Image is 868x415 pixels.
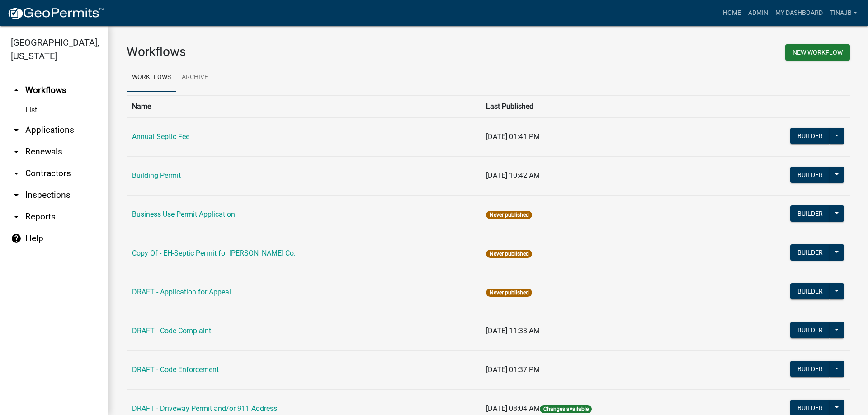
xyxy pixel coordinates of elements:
[11,125,22,135] i: arrow_drop_down
[540,405,591,413] span: Changes available
[11,146,22,157] i: arrow_drop_down
[790,167,830,183] button: Builder
[486,365,540,374] span: [DATE] 01:37 PM
[132,288,231,296] a: DRAFT - Application for Appeal
[127,44,481,60] h3: Workflows
[132,249,296,257] a: Copy Of - EH-Septic Permit for [PERSON_NAME] Co.
[486,289,532,297] span: Never published
[11,211,22,222] i: arrow_drop_down
[11,85,22,96] i: arrow_drop_up
[785,44,850,61] button: New Workflow
[486,171,540,180] span: [DATE] 10:42 AM
[486,211,532,219] span: Never published
[132,326,211,335] a: DRAFT - Code Complaint
[11,168,22,179] i: arrow_drop_down
[486,132,540,141] span: [DATE] 01:41 PM
[486,326,540,335] span: [DATE] 11:33 AM
[790,361,830,377] button: Builder
[790,322,830,338] button: Builder
[745,5,772,22] a: Admin
[772,5,826,22] a: My Dashboard
[11,190,22,201] i: arrow_drop_down
[132,210,235,219] a: Business Use Permit Application
[132,132,189,141] a: Annual Septic Fee
[486,404,540,413] span: [DATE] 08:04 AM
[719,5,745,22] a: Home
[132,404,277,413] a: DRAFT - Driveway Permit and/or 911 Address
[790,205,830,222] button: Builder
[826,5,861,22] a: Tinajb
[127,63,176,92] a: Workflows
[127,95,481,117] th: Name
[790,244,830,261] button: Builder
[176,63,213,92] a: Archive
[11,233,22,244] i: help
[486,250,532,258] span: Never published
[481,95,717,117] th: Last Published
[132,365,219,374] a: DRAFT - Code Enforcement
[790,283,830,299] button: Builder
[790,128,830,144] button: Builder
[132,171,181,180] a: Building Permit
